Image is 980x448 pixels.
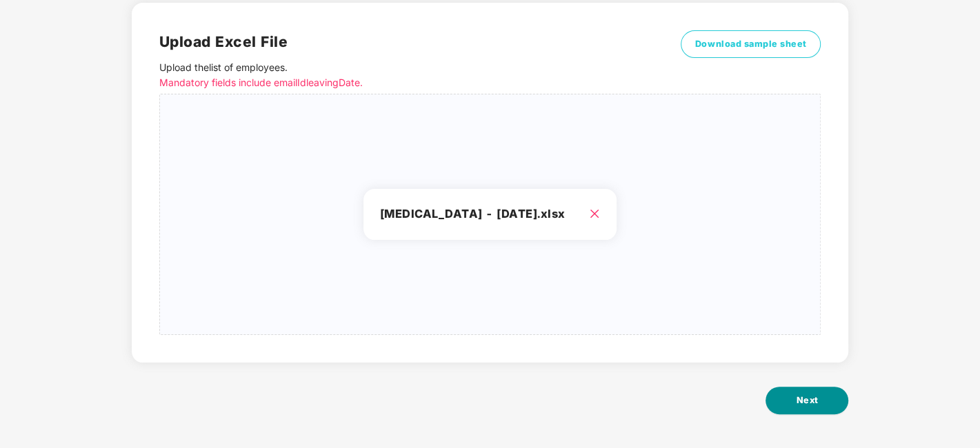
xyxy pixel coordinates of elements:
[766,387,848,414] button: Next
[681,30,821,58] button: Download sample sheet
[159,60,656,90] p: Upload the list of employees .
[160,94,821,334] span: [MEDICAL_DATA] - [DATE].xlsx close
[695,37,807,51] span: Download sample sheet
[159,30,656,53] h2: Upload Excel File
[589,208,600,219] span: close
[796,394,818,407] span: Next
[380,205,601,223] h3: [MEDICAL_DATA] - [DATE].xlsx
[159,75,656,90] p: Mandatory fields include emailId leavingDate.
